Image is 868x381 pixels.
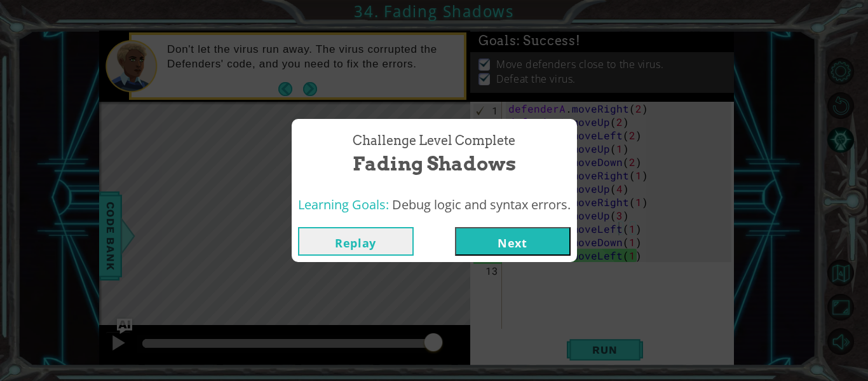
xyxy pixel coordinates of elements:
[298,227,414,256] button: Replay
[353,150,516,177] span: Fading Shadows
[455,227,571,256] button: Next
[392,196,571,213] span: Debug logic and syntax errors.
[353,132,515,150] span: Challenge Level Complete
[298,196,389,213] span: Learning Goals:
